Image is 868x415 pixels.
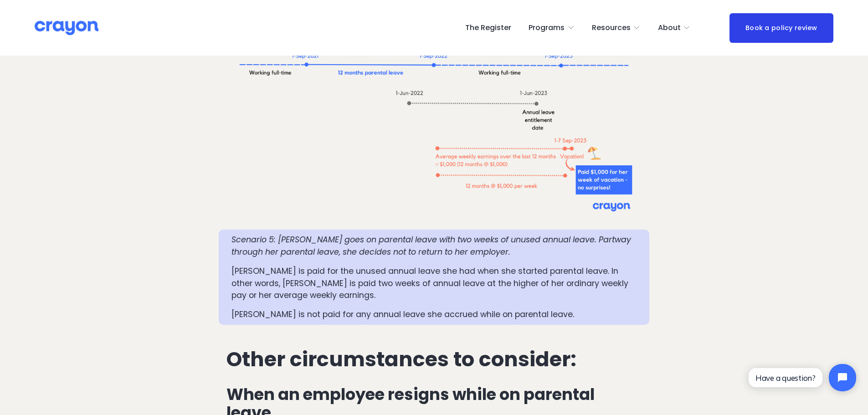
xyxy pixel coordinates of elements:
[658,21,681,35] span: About
[729,13,833,43] a: Book a policy review
[35,20,98,36] img: Crayon
[231,234,633,257] em: Scenario 5: [PERSON_NAME] goes on parental leave with two weeks of unused annual leave. Partway t...
[465,20,511,35] a: The Register
[231,308,637,320] p: [PERSON_NAME] is not paid for any annual leave she accrued while on parental leave.
[231,265,637,301] p: [PERSON_NAME] is paid for the unused annual leave she had when she started parental leave. In oth...
[529,20,575,35] a: folder dropdown
[592,21,631,35] span: Resources
[741,356,864,399] iframe: Tidio Chat
[592,20,641,35] a: folder dropdown
[658,20,691,35] a: folder dropdown
[226,348,642,371] h2: Other circumstances to consider:
[529,21,565,35] span: Programs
